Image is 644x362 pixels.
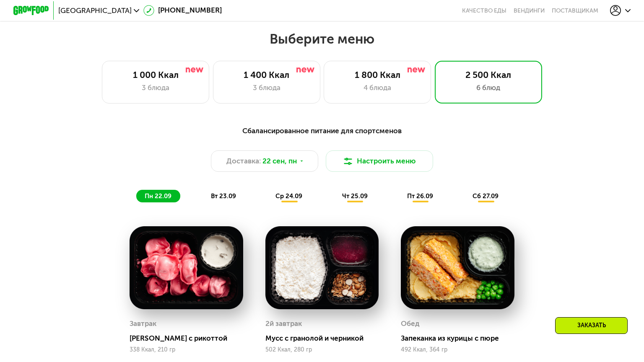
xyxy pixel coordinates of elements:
[130,334,250,343] div: [PERSON_NAME] с рикоттой
[473,192,499,200] span: сб 27.09
[514,7,545,14] a: Вендинги
[265,346,379,353] div: 502 Ккал, 280 гр
[143,5,221,16] a: [PHONE_NUMBER]
[326,150,433,172] button: Настроить меню
[112,83,200,93] div: 3 блюда
[552,7,598,14] div: поставщикам
[130,317,156,330] div: Завтрак
[444,70,532,81] div: 2 500 Ккал
[57,125,587,137] div: Сбалансированное питание для спортсменов
[342,192,368,200] span: чт 25.09
[444,83,532,93] div: 6 блюд
[226,156,261,167] span: Доставка:
[333,70,422,81] div: 1 800 Ккал
[555,317,628,334] div: Заказать
[145,192,171,200] span: пн 22.09
[275,192,302,200] span: ср 24.09
[211,192,236,200] span: вт 23.09
[462,7,506,14] a: Качество еды
[401,317,420,330] div: Обед
[265,334,386,343] div: Мусс с гранолой и черникой
[130,346,243,353] div: 338 Ккал, 210 гр
[407,192,433,200] span: пт 26.09
[333,83,422,93] div: 4 блюда
[222,70,311,81] div: 1 400 Ккал
[401,346,514,353] div: 492 Ккал, 364 гр
[112,70,200,81] div: 1 000 Ккал
[222,83,311,93] div: 3 блюда
[265,317,302,330] div: 2й завтрак
[262,156,297,167] span: 22 сен, пн
[58,7,132,14] span: [GEOGRAPHIC_DATA]
[401,334,521,343] div: Запеканка из курицы с пюре
[29,31,615,47] h2: Выберите меню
